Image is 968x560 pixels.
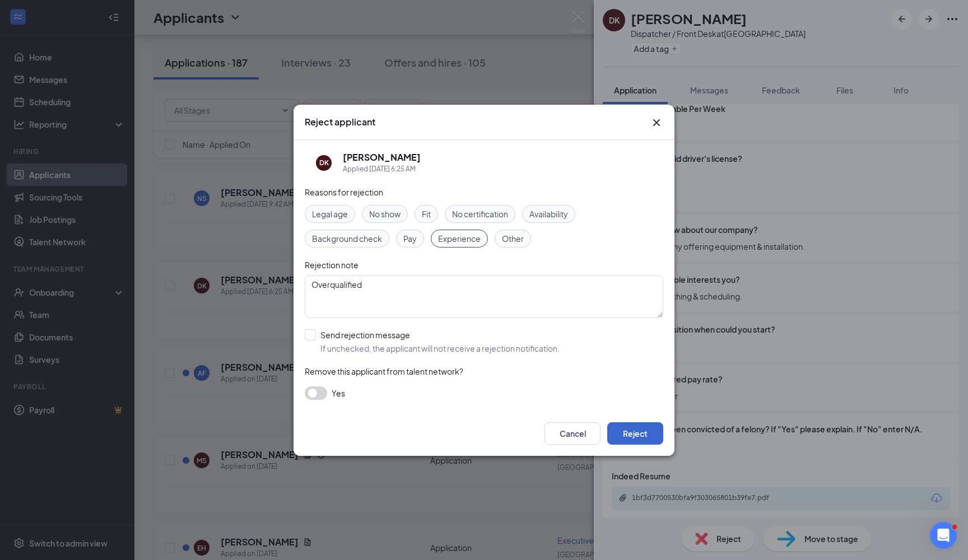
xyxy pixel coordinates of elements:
h3: Reject applicant [305,116,375,128]
span: Remove this applicant from talent network? [305,366,463,376]
svg: Cross [650,116,663,129]
span: Yes [332,386,345,400]
iframe: Intercom live chat [930,522,957,549]
button: Reject [607,422,663,445]
h5: [PERSON_NAME] [343,151,421,164]
span: Legal age [312,208,348,220]
span: Experience [438,232,481,245]
span: Pay [403,232,417,245]
textarea: Overqualified [305,276,663,318]
span: Other [502,232,524,245]
span: Background check [312,232,382,245]
span: No show [369,208,401,220]
span: Rejection note [305,260,359,270]
div: Applied [DATE] 6:25 AM [343,164,421,175]
button: Close [650,116,663,129]
span: Reasons for rejection [305,187,383,197]
span: Fit [422,208,431,220]
div: DK [319,158,329,167]
span: No certification [452,208,508,220]
button: Cancel [544,422,601,445]
span: Availability [529,208,568,220]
